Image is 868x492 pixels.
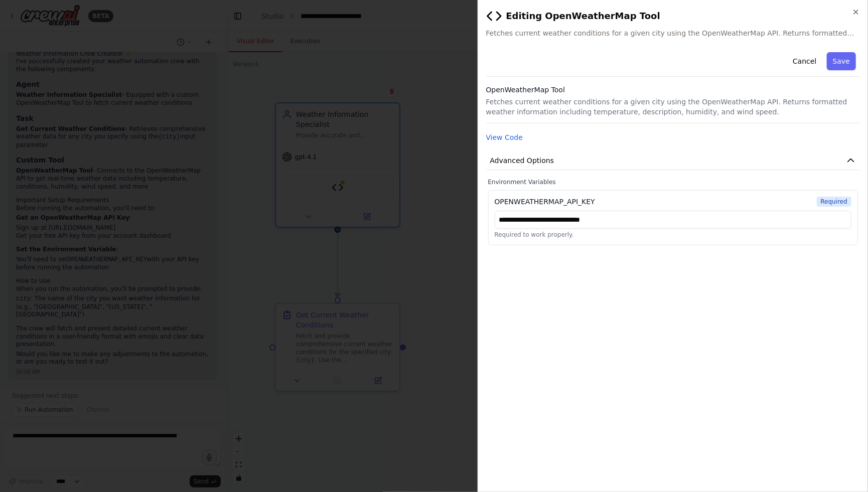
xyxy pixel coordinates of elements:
p: Required to work properly. [495,231,852,239]
button: View Code [486,132,523,142]
button: Cancel [787,52,822,70]
div: OPENWEATHERMAP_API_KEY [495,197,595,207]
h2: Editing OpenWeatherMap Tool [486,8,860,24]
button: Save [827,52,856,70]
h3: OpenWeatherMap Tool [486,85,860,95]
span: Fetches current weather conditions for a given city using the OpenWeatherMap API. Returns formatt... [486,28,860,38]
button: Advanced Options [486,151,860,170]
img: OpenWeatherMap Tool [486,8,502,24]
span: Required [817,197,851,207]
p: Fetches current weather conditions for a given city using the OpenWeatherMap API. Returns formatt... [486,97,860,117]
label: Environment Variables [488,178,858,186]
span: Advanced Options [490,155,554,166]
